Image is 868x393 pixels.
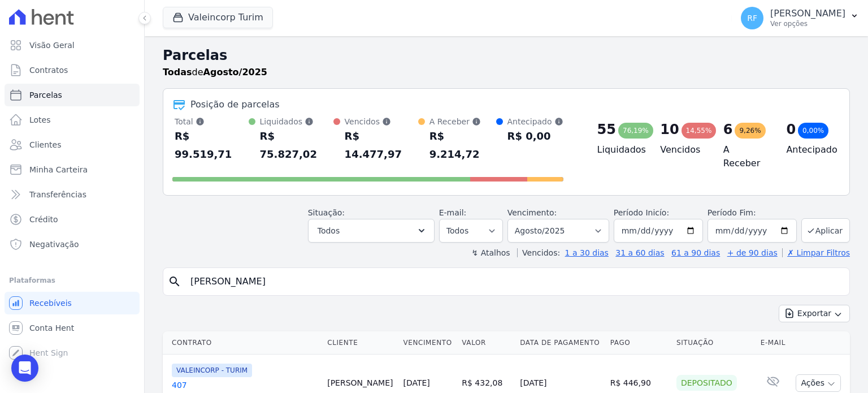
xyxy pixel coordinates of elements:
[507,208,557,217] label: Vencimento:
[457,331,515,355] th: Valor
[190,98,280,111] div: Posição de parcelas
[29,239,79,250] span: Negativação
[782,248,850,257] a: ✗ Limpar Filtros
[175,127,249,163] div: R$ 99.519,71
[5,133,140,156] a: Clientes
[260,116,333,127] div: Liquidados
[770,19,845,28] p: Ver opções
[29,297,72,309] span: Recebíveis
[29,64,68,76] span: Contratos
[517,248,560,257] label: Vencidos:
[747,14,757,22] span: RF
[660,143,705,157] h4: Vencidos
[672,331,756,355] th: Situação
[5,317,140,339] a: Conta Hent
[5,84,140,106] a: Parcelas
[29,189,86,200] span: Transferências
[660,120,679,139] div: 10
[29,114,51,126] span: Lotes
[756,331,791,355] th: E-mail
[786,120,796,139] div: 0
[172,364,252,377] span: VALEINCORP - TURIM
[565,248,609,257] a: 1 a 30 dias
[163,67,192,77] strong: Todas
[308,208,345,217] label: Situação:
[676,375,737,391] div: Depositado
[260,127,333,163] div: R$ 75.827,02
[29,322,74,334] span: Conta Hent
[308,219,435,243] button: Todos
[732,2,868,34] button: RF [PERSON_NAME] Ver opções
[5,233,140,256] a: Negativação
[5,158,140,181] a: Minha Carteira
[786,143,831,157] h4: Antecipado
[29,214,58,225] span: Crédito
[398,331,457,355] th: Vencimento
[5,183,140,206] a: Transferências
[614,208,669,217] label: Período Inicío:
[770,8,845,19] p: [PERSON_NAME]
[5,109,140,131] a: Lotes
[801,218,850,243] button: Aplicar
[682,123,717,139] div: 14,55%
[515,331,606,355] th: Data de Pagamento
[507,116,563,127] div: Antecipado
[735,123,765,139] div: 9,26%
[5,292,140,314] a: Recebíveis
[618,123,653,139] div: 76,19%
[168,275,181,288] i: search
[175,116,249,127] div: Total
[345,116,418,127] div: Vencidos
[5,208,140,231] a: Crédito
[471,248,510,257] label: ↯ Atalhos
[727,248,778,257] a: + de 90 dias
[798,123,828,139] div: 0,00%
[9,274,135,287] div: Plataformas
[507,127,563,145] div: R$ 0,00
[323,331,398,355] th: Cliente
[615,248,664,257] a: 31 a 60 dias
[163,7,273,28] button: Valeincorp Turim
[203,67,267,77] strong: Agosto/2025
[318,224,340,237] span: Todos
[439,208,467,217] label: E-mail:
[796,374,841,392] button: Ações
[29,139,61,150] span: Clientes
[779,305,850,322] button: Exportar
[403,378,429,387] a: [DATE]
[429,116,496,127] div: A Receber
[5,34,140,57] a: Visão Geral
[29,40,75,51] span: Visão Geral
[597,143,643,157] h4: Liquidados
[597,120,616,139] div: 55
[429,127,496,163] div: R$ 9.214,72
[345,127,418,163] div: R$ 14.477,97
[708,207,797,219] label: Período Fim:
[606,331,672,355] th: Pago
[723,120,733,139] div: 6
[723,143,769,170] h4: A Receber
[163,331,323,355] th: Contrato
[163,66,267,79] p: de
[163,45,850,66] h2: Parcelas
[184,270,845,293] input: Buscar por nome do lote ou do cliente
[11,355,38,382] div: Open Intercom Messenger
[29,89,62,101] span: Parcelas
[5,59,140,81] a: Contratos
[29,164,88,175] span: Minha Carteira
[671,248,720,257] a: 61 a 90 dias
